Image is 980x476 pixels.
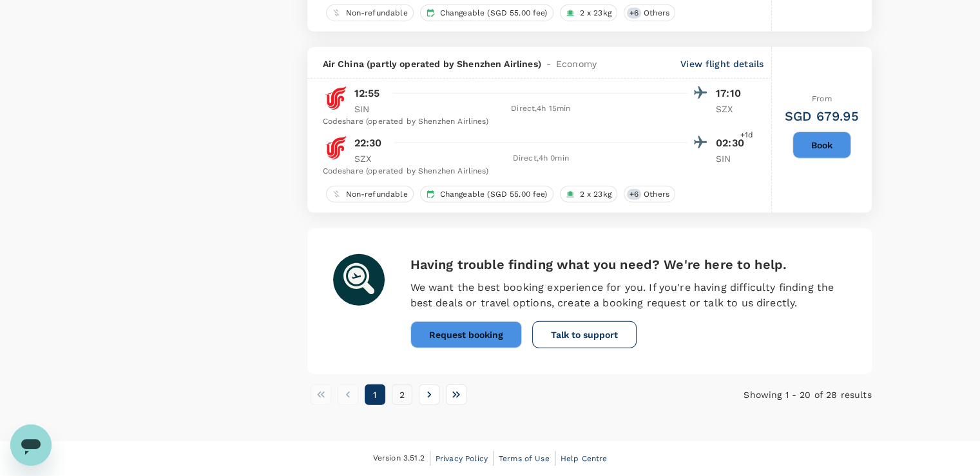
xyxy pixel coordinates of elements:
span: Others [639,8,675,19]
p: View flight details [680,57,764,70]
h6: SGD 679.95 [785,106,859,126]
p: 22:30 [354,135,382,151]
span: 2 x 23kg [575,189,617,200]
div: Non-refundable [326,5,414,21]
a: Privacy Policy [436,451,488,466]
span: Privacy Policy [436,454,488,463]
span: Non-refundable [341,189,413,200]
p: 17:10 [716,86,748,101]
p: 12:55 [354,86,380,101]
p: SIN [354,103,387,115]
div: +6Others [624,5,675,21]
p: We want the best booking experience for you. If you're having difficulty finding the best deals o... [410,280,846,311]
button: Go to last page [446,384,466,405]
span: From [812,94,832,103]
span: Others [639,189,675,200]
span: +1d [740,129,753,142]
span: + 6 [627,8,641,19]
div: 2 x 23kg [560,186,617,203]
button: Request booking [410,321,522,348]
h6: Having trouble finding what you need? We're here to help. [410,254,846,275]
span: Air China (partly operated by Shenzhen Airlines) [323,57,541,70]
nav: pagination navigation [307,384,684,405]
button: Go to page 2 [392,384,412,405]
span: Version 3.51.2 [373,452,425,465]
img: CA [323,85,349,111]
span: Help Centre [561,454,608,463]
div: Non-refundable [326,186,414,203]
span: Terms of Use [499,454,550,463]
span: Changeable (SGD 55.00 fee) [435,8,553,19]
span: Changeable (SGD 55.00 fee) [435,189,553,200]
p: Showing 1 - 20 of 28 results [684,388,872,401]
p: SZX [354,152,387,165]
button: Book [793,132,851,159]
div: Direct , 4h 0min [394,152,688,165]
div: Codeshare (operated by Shenzhen Airlines) [323,165,749,178]
div: Direct , 4h 15min [394,103,688,115]
button: Go to next page [419,384,439,405]
div: +6Others [624,186,675,203]
iframe: Button to launch messaging window [10,424,52,466]
p: SIN [716,152,748,165]
button: Talk to support [532,321,637,348]
span: - [541,57,556,70]
span: Economy [556,57,597,70]
button: page 1 [365,384,385,405]
div: 2 x 23kg [560,5,617,21]
div: Codeshare (operated by Shenzhen Airlines) [323,115,749,128]
img: CA [323,135,349,161]
span: 2 x 23kg [575,8,617,19]
p: SZX [716,103,748,115]
a: Help Centre [561,451,608,466]
div: Changeable (SGD 55.00 fee) [420,5,553,21]
p: 02:30 [716,135,748,151]
span: + 6 [627,189,641,200]
div: Changeable (SGD 55.00 fee) [420,186,553,203]
a: Terms of Use [499,451,550,466]
span: Non-refundable [341,8,413,19]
